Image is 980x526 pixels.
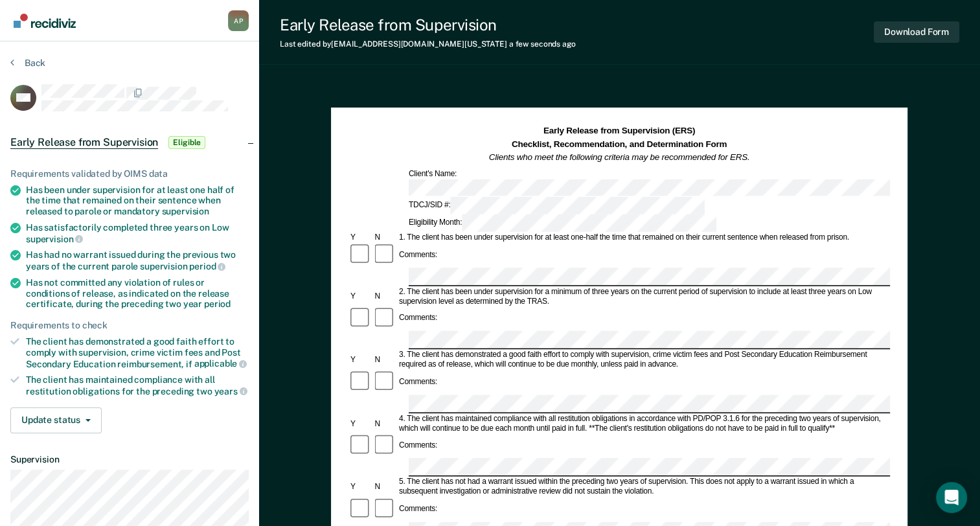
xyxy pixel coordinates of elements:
div: Y [348,233,372,243]
div: Requirements validated by OIMS data [10,168,249,179]
button: Download Form [874,21,959,43]
div: 1. The client has been under supervision for at least one-half the time that remained on their cu... [397,233,890,243]
div: A P [228,10,249,31]
span: Eligible [168,136,205,149]
dt: Supervision [10,454,249,465]
div: Comments: [397,441,439,451]
div: Early Release from Supervision [280,16,576,34]
div: Comments: [397,505,439,514]
div: Has not committed any violation of rules or conditions of release, as indicated on the release ce... [26,277,249,310]
div: Open Intercom Messenger [936,482,967,513]
div: N [373,233,397,243]
div: 4. The client has maintained compliance with all restitution obligations in accordance with PD/PO... [397,414,890,433]
div: 2. The client has been under supervision for a minimum of three years on the current period of su... [397,287,890,306]
span: supervision [26,234,83,244]
div: Has satisfactorily completed three years on Low [26,222,249,244]
strong: Checklist, Recommendation, and Determination Form [512,139,727,149]
div: Last edited by [EMAIL_ADDRESS][DOMAIN_NAME][US_STATE] [280,40,576,49]
button: Profile dropdown button [228,10,249,31]
span: a few seconds ago [509,40,576,49]
span: period [189,261,225,271]
div: TDCJ/SID #: [407,198,707,215]
button: Back [10,57,45,69]
div: N [373,483,397,492]
div: Y [348,292,372,301]
em: Clients who meet the following criteria may be recommended for ERS. [489,152,750,162]
div: Comments: [397,250,439,260]
div: N [373,355,397,365]
div: Comments: [397,377,439,387]
strong: Early Release from Supervision (ERS) [543,126,695,136]
div: N [373,292,397,301]
div: The client has maintained compliance with all restitution obligations for the preceding two [26,374,249,396]
div: Comments: [397,314,439,323]
div: The client has demonstrated a good faith effort to comply with supervision, crime victim fees and... [26,336,249,369]
div: 5. The client has not had a warrant issued within the preceding two years of supervision. This do... [397,477,890,497]
span: applicable [194,358,247,369]
div: Y [348,483,372,492]
div: Has had no warrant issued during the previous two years of the current parole supervision [26,249,249,271]
div: Eligibility Month: [407,214,718,232]
div: Y [348,355,372,365]
div: Requirements to check [10,320,249,331]
div: N [373,419,397,429]
div: Y [348,419,372,429]
img: Recidiviz [14,14,76,28]
button: Update status [10,407,102,433]
div: 3. The client has demonstrated a good faith effort to comply with supervision, crime victim fees ... [397,350,890,370]
span: Early Release from Supervision [10,136,158,149]
span: years [214,386,247,396]
div: Has been under supervision for at least one half of the time that remained on their sentence when... [26,185,249,217]
span: period [204,299,231,309]
span: supervision [162,206,209,216]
